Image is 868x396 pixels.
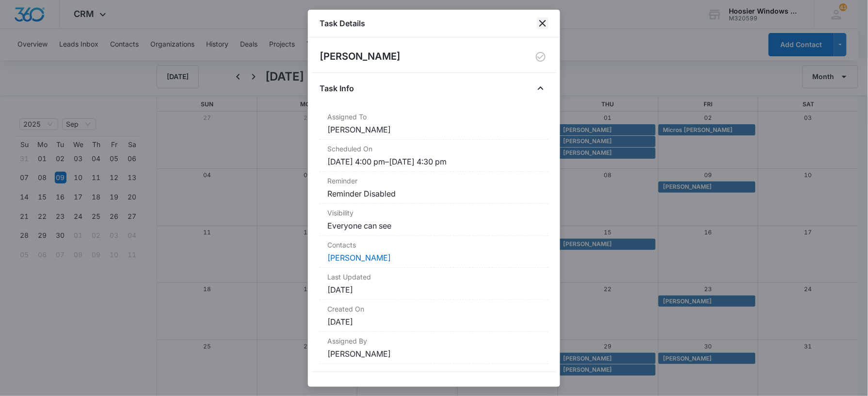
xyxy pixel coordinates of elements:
[320,268,548,300] div: Last Updated[DATE]
[320,140,548,172] div: Scheduled On[DATE] 4:00 pm–[DATE] 4:30 pm
[327,272,541,282] dt: Last Updated
[537,17,548,29] button: close
[327,304,541,314] dt: Created On
[327,240,541,250] dt: Contacts
[320,49,401,65] h2: [PERSON_NAME]
[320,204,548,236] div: VisibilityEveryone can see
[327,253,391,263] a: [PERSON_NAME]
[327,176,541,186] dt: Reminder
[327,124,541,135] dd: [PERSON_NAME]
[327,112,541,122] dt: Assigned To
[327,336,541,346] dt: Assigned By
[327,220,541,231] dd: Everyone can see
[327,156,541,167] dd: [DATE] 4:00 pm – [DATE] 4:30 pm
[327,316,541,328] dd: [DATE]
[533,81,548,96] button: Close
[320,82,354,94] h4: Task Info
[327,348,541,360] dd: [PERSON_NAME]
[320,332,548,364] div: Assigned By[PERSON_NAME]
[320,108,548,140] div: Assigned To[PERSON_NAME]
[327,188,541,199] dd: Reminder Disabled
[320,172,548,204] div: ReminderReminder Disabled
[327,284,541,296] dd: [DATE]
[320,236,548,268] div: Contacts[PERSON_NAME]
[320,300,548,332] div: Created On[DATE]
[327,208,541,218] dt: Visibility
[327,144,541,154] dt: Scheduled On
[320,17,365,29] h1: Task Details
